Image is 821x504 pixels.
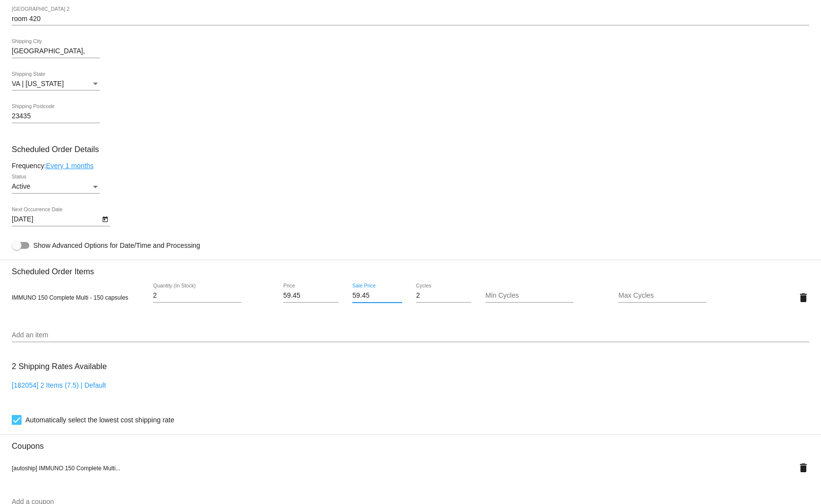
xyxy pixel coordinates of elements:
input: Max Cycles [618,292,707,300]
mat-select: Shipping State [12,80,100,88]
span: Show Advanced Options for Date/Time and Processing [33,241,200,250]
input: Price [283,292,339,300]
h3: 2 Shipping Rates Available [12,356,107,377]
span: IMMUNO 150 Complete Multi - 150 capsules [12,294,128,301]
span: Active [12,182,30,190]
a: Every 1 months [46,162,93,170]
span: [autoship] IMMUNO 150 Complete Multi... [12,465,120,472]
input: Shipping Postcode [12,112,100,120]
input: Quantity (In Stock) [153,292,241,300]
input: Shipping City [12,47,100,55]
button: Open calendar [100,214,110,224]
input: Add an item [12,331,809,339]
a: [182054] 2 Items (7.5) | Default [12,381,106,389]
span: VA | [US_STATE] [12,80,64,88]
h3: Scheduled Order Items [12,260,809,276]
input: Next Occurrence Date [12,216,100,223]
input: Cycles [416,292,471,300]
input: Min Cycles [485,292,573,300]
h3: Coupons [12,434,809,451]
div: Frequency: [12,162,809,170]
mat-icon: delete [798,462,809,474]
span: Automatically select the lowest cost shipping rate [25,414,174,426]
h3: Scheduled Order Details [12,145,809,154]
input: Shipping Street 2 [12,15,809,23]
mat-icon: delete [798,292,809,304]
mat-select: Status [12,183,100,191]
input: Sale Price [352,292,402,300]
